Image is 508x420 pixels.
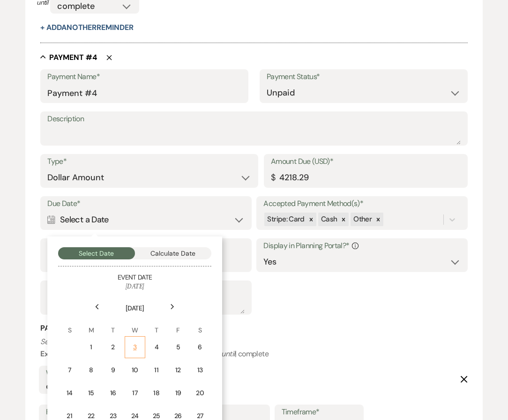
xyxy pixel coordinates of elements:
button: + AddAnotherReminder [40,24,133,31]
div: 13 [195,365,204,375]
div: 9 [108,365,117,375]
label: Payment Name* [47,70,241,84]
div: 18 [152,388,161,398]
div: Select a Date [47,211,244,229]
th: M [81,314,101,335]
div: 14 [65,388,74,398]
div: 2 [108,342,117,352]
b: Example [40,349,69,359]
span: Stripe: Card [267,214,304,224]
h3: Payment Reminder [40,323,468,333]
label: Frequency* [46,405,121,419]
th: W [125,314,145,335]
label: Due Date* [47,197,244,211]
div: 19 [174,388,182,398]
i: Set reminders for this task. [40,337,124,346]
button: Select Date [58,247,135,259]
div: 16 [108,388,117,398]
div: 8 [87,365,95,375]
h6: [DATE] [58,282,211,291]
div: $ [271,171,275,184]
th: [DATE] [59,292,210,313]
h5: Payment # 4 [49,52,97,63]
div: 20 [195,388,204,398]
div: 6 [195,342,204,352]
div: 12 [174,365,182,375]
label: Accepted Payment Method(s)* [263,197,460,211]
div: 17 [131,388,139,398]
label: Amount Due (USD)* [271,155,461,169]
button: Calculate Date [135,247,212,259]
div: 15 [87,388,95,398]
label: Display in Planning Portal?* [263,239,460,253]
th: T [102,314,123,335]
div: 1 [87,342,95,352]
div: 5 [174,342,182,352]
span: Cash [321,214,337,224]
label: Description [47,112,461,126]
th: T [146,314,167,335]
button: Payment #4 [40,52,97,62]
th: F [168,314,188,335]
div: 3 [131,342,139,352]
p: : weekly | | 2 | months | before event date | | complete [40,336,468,360]
div: 11 [152,365,161,375]
label: Unit* [188,405,263,419]
label: Who would you like to remind?* [46,367,145,380]
i: until [221,349,235,359]
div: 4 [152,342,161,352]
label: Payment Status* [267,70,461,84]
th: S [189,314,210,335]
label: Timeframe* [282,405,357,419]
span: Other [353,214,372,224]
h5: Event Date [58,273,211,282]
div: 10 [131,365,139,375]
th: S [59,314,80,335]
div: 7 [65,365,74,375]
label: Type* [47,155,251,169]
